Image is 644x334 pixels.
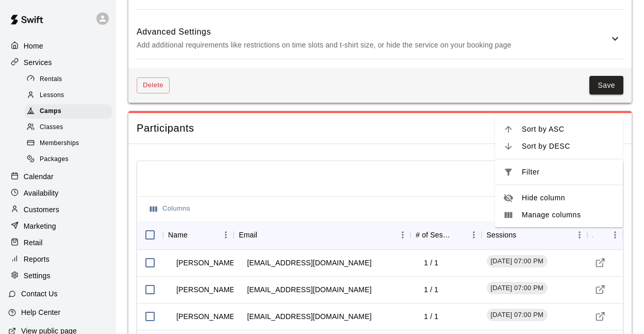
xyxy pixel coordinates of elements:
button: Save [589,76,623,95]
a: Settings [8,268,108,283]
a: Memberships [25,136,116,152]
td: [EMAIL_ADDRESS][DOMAIN_NAME] [239,249,379,277]
td: 1 / 1 [416,303,447,330]
a: Visit customer profile [592,255,608,271]
td: [PERSON_NAME] [168,276,245,304]
div: Memberships [25,136,112,151]
a: Customers [8,202,108,217]
a: Calendar [8,169,108,184]
div: Actions [587,220,623,249]
div: Classes [25,120,112,135]
td: [PERSON_NAME] [168,303,245,330]
button: Sort [593,228,607,242]
a: Camps [25,104,116,120]
span: [DATE] 07:00 PM [487,257,548,266]
span: Hide column [522,193,615,203]
button: Sort [452,228,466,242]
a: Lessons [25,87,116,103]
div: Email [234,220,410,249]
div: Camps [25,104,112,119]
button: Menu [218,227,234,243]
h6: Advanced Settings [137,25,609,39]
a: Visit customer profile [592,282,608,297]
p: Calendar [24,171,54,182]
td: [EMAIL_ADDRESS][DOMAIN_NAME] [239,303,379,330]
span: Memberships [40,138,79,149]
div: # of Sessions [416,220,451,249]
div: # of Sessions [410,220,481,249]
td: [EMAIL_ADDRESS][DOMAIN_NAME] [239,276,379,304]
span: Sort by ASC [522,124,615,135]
td: [PERSON_NAME]'s Potter [168,249,272,277]
span: Filter [522,167,615,178]
a: Packages [25,152,116,168]
p: Settings [24,271,51,281]
div: Name [168,220,188,249]
button: Sort [188,228,202,242]
a: Classes [25,120,116,136]
a: Visit customer profile [592,309,608,324]
span: Camps [40,106,61,117]
a: Marketing [8,218,108,234]
button: Menu [607,227,623,243]
a: Rentals [25,71,116,87]
div: Advanced SettingsAdd additional requirements like restrictions on time slots and t-shirt size, or... [137,18,623,59]
a: Services [8,55,108,70]
p: Customers [24,204,59,215]
button: Sort [517,228,531,242]
td: 1 / 1 [416,249,447,277]
span: Rentals [40,74,62,85]
p: Contact Us [21,289,58,299]
ul: Menu [495,117,623,228]
div: Sessions [487,220,517,249]
p: Help Center [21,307,60,317]
span: Classes [40,122,63,133]
span: Packages [40,154,69,165]
p: Add additional requirements like restrictions on time slots and t-shirt size, or hide the service... [137,39,609,52]
p: Retail [24,237,43,248]
span: Sort by DESC [522,141,615,152]
div: Rentals [25,72,112,87]
button: Delete [137,77,170,93]
span: Lessons [40,90,64,101]
div: Lessons [25,88,112,103]
p: Services [24,57,52,68]
p: Home [24,41,43,51]
p: Marketing [24,221,56,231]
span: [DATE] 07:00 PM [487,283,548,293]
button: Menu [466,227,482,243]
div: Name [163,220,234,249]
span: [DATE] 07:00 PM [487,310,548,320]
a: Retail [8,235,108,250]
button: Menu [395,227,410,243]
td: 1 / 1 [416,276,447,304]
a: Reports [8,251,108,267]
button: Select columns [147,201,193,217]
button: Sort [257,228,272,242]
div: Sessions [482,220,588,249]
span: Participants [137,121,623,135]
div: Packages [25,152,112,167]
a: Availability [8,185,108,201]
p: Reports [24,254,49,264]
div: Email [239,220,257,249]
span: Manage columns [522,210,615,220]
p: Availability [24,188,59,198]
button: Menu [572,227,587,243]
a: Home [8,38,108,54]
